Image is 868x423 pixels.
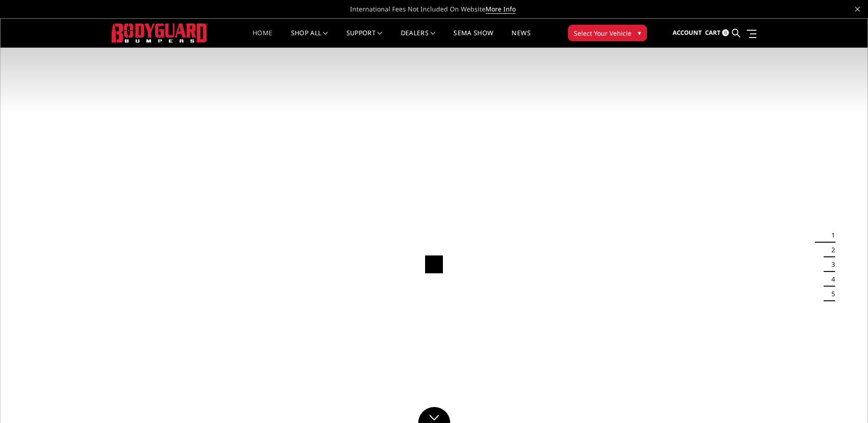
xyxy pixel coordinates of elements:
a: Dealers [401,30,436,48]
a: shop all [291,30,328,48]
a: Home [253,30,272,48]
a: More Info [485,5,516,14]
span: Cart [705,28,721,37]
span: 0 [722,29,729,36]
a: SEMA Show [453,30,493,48]
span: Select Your Vehicle [574,28,631,38]
span: Account [673,28,702,37]
a: Cart 0 [705,21,729,45]
span: ▾ [638,28,641,38]
img: BODYGUARD BUMPERS [112,23,208,42]
button: 3 of 5 [826,257,835,272]
a: News [512,30,530,48]
button: 5 of 5 [826,287,835,301]
a: Click to Down [418,407,450,423]
button: 1 of 5 [826,228,835,243]
button: 2 of 5 [826,243,835,257]
a: Account [673,21,702,45]
button: 4 of 5 [826,272,835,287]
button: Select Your Vehicle [568,25,647,41]
a: Support [346,30,383,48]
